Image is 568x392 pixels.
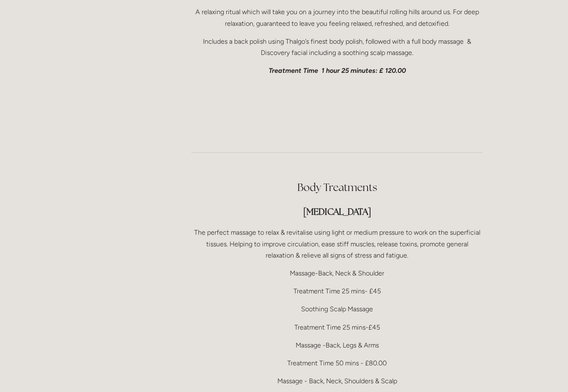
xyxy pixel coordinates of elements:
p: Massage -Back, Legs & Arms [191,340,483,351]
strong: [MEDICAL_DATA] [303,206,371,217]
p: The perfect massage to relax & revitalise using light or medium pressure to work on the superfici... [191,227,483,261]
p: Includes a back polish using Thalgo’s finest body polish, followed with a full body massage & Dis... [191,36,483,58]
p: Treatment Time 25 mins-£45 [191,322,483,333]
h2: Body Treatments [191,180,483,195]
p: Treatment Time 50 mins - £80.00 [191,357,483,369]
em: Treatment Time 1 hour 25 minutes: £ 120.00 [269,67,406,74]
p: Treatment Time 25 mins- £45 [191,285,483,297]
p: Massage - Back, Neck, Shoulders & Scalp [191,375,483,387]
p: A relaxing ritual which will take you on a journey into the beautiful rolling hills around us. Fo... [191,6,483,29]
p: Soothing Scalp Massage [191,303,483,315]
p: Massage-Back, Neck & Shoulder [191,268,483,279]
